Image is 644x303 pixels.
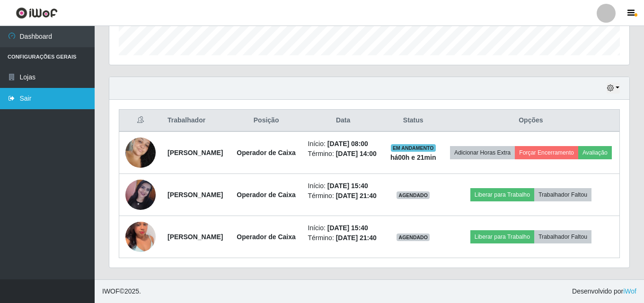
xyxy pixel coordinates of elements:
[578,146,612,159] button: Avaliação
[336,234,377,242] time: [DATE] 21:40
[237,191,296,199] strong: Operador de Caixa
[125,180,156,210] img: 1752499690681.jpeg
[572,286,636,296] span: Desenvolvido por
[397,234,430,241] span: AGENDADO
[450,146,515,159] button: Adicionar Horas Extra
[168,149,223,156] strong: [PERSON_NAME]
[534,230,591,243] button: Trabalhador Faltou
[308,233,379,243] li: Término:
[16,7,58,19] img: CoreUI Logo
[237,149,296,156] strong: Operador de Caixa
[125,130,156,176] img: 1750087788307.jpeg
[327,140,368,147] time: [DATE] 08:00
[442,110,620,132] th: Opções
[308,149,379,159] li: Término:
[534,188,591,201] button: Trabalhador Faltou
[308,139,379,149] li: Início:
[237,233,296,241] strong: Operador de Caixa
[327,224,368,232] time: [DATE] 15:40
[102,286,141,296] span: © 2025 .
[308,223,379,233] li: Início:
[162,110,230,132] th: Trabalhador
[623,287,636,295] a: iWof
[470,188,534,201] button: Liberar para Trabalho
[470,230,534,243] button: Liberar para Trabalho
[308,181,379,191] li: Início:
[168,233,223,241] strong: [PERSON_NAME]
[515,146,578,159] button: Forçar Encerramento
[384,110,442,132] th: Status
[230,110,302,132] th: Posição
[302,110,384,132] th: Data
[390,154,436,161] strong: há 00 h e 21 min
[102,287,120,295] span: IWOF
[125,210,156,264] img: 1705542022444.jpeg
[391,144,436,152] span: EM ANDAMENTO
[327,182,368,190] time: [DATE] 15:40
[336,150,377,157] time: [DATE] 14:00
[336,192,377,199] time: [DATE] 21:40
[397,191,430,199] span: AGENDADO
[308,191,379,201] li: Término:
[168,191,223,199] strong: [PERSON_NAME]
